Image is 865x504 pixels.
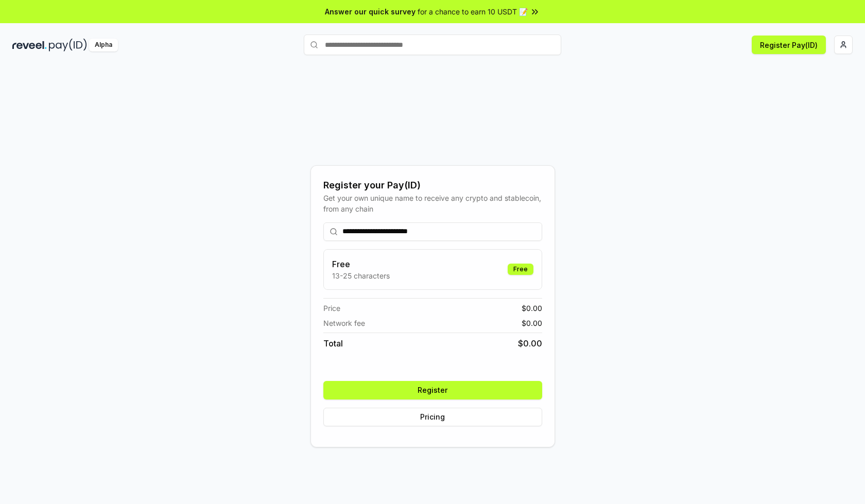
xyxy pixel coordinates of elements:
button: Register [323,381,542,399]
button: Pricing [323,408,542,426]
span: $ 0.00 [518,337,542,350]
div: Get your own unique name to receive any crypto and stablecoin, from any chain [323,193,542,214]
p: 13-25 characters [332,270,390,281]
div: Alpha [89,39,118,51]
button: Register Pay(ID) [752,36,826,54]
span: Answer our quick survey [325,6,416,17]
h3: Free [332,258,390,270]
span: $ 0.00 [522,303,542,314]
span: Network fee [323,318,365,328]
img: pay_id [49,39,87,51]
span: $ 0.00 [522,318,542,328]
span: Price [323,303,340,314]
span: for a chance to earn 10 USDT 📝 [418,6,528,17]
img: reveel_dark [12,39,47,51]
span: Total [323,337,343,350]
div: Free [508,264,533,275]
div: Register your Pay(ID) [323,178,542,193]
